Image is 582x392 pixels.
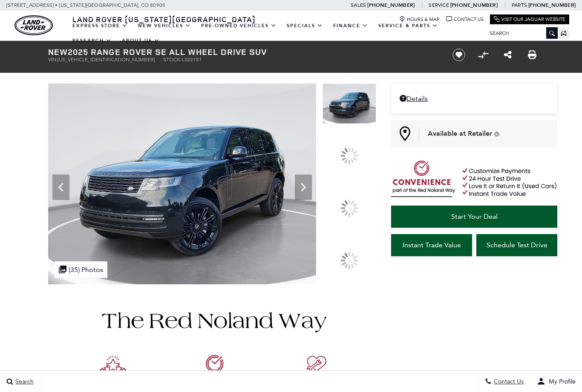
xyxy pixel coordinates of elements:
strong: New [48,46,68,57]
a: [PHONE_NUMBER] [367,2,415,9]
span: Contact Us [492,378,524,385]
a: Print this New 2025 Range Rover SE All Wheel Drive SUV [528,50,536,60]
span: Search [13,378,34,385]
a: Specials [282,18,328,33]
a: [PHONE_NUMBER] [450,2,498,9]
a: Pre-Owned Vehicles [196,18,282,33]
a: land-rover [14,15,53,35]
a: [PHONE_NUMBER] [528,2,576,9]
a: Service & Parts [373,18,443,33]
span: [US_VEHICLE_IDENTIFICATION_NUMBER] [58,57,155,63]
span: Sales [351,2,366,8]
img: New 2025 Santorini Black LAND ROVER SE image 1 [323,83,376,124]
a: Finance [328,18,373,33]
a: New Vehicles [133,18,196,33]
img: New 2025 Santorini Black LAND ROVER SE image 1 [48,83,316,284]
a: Share this New 2025 Range Rover SE All Wheel Drive SUV [504,50,512,60]
a: [STREET_ADDRESS] • [US_STATE][GEOGRAPHIC_DATA], CO 80905 [6,2,165,8]
a: Research [67,33,117,48]
div: (35) Photos [55,261,107,278]
span: Schedule Test Drive [487,241,547,249]
span: VIN: [48,57,58,63]
span: Available at Retailer [428,129,492,138]
span: My Profile [545,378,576,385]
span: Parts [512,2,527,8]
a: Details [400,94,549,103]
button: Save vehicle [449,48,468,62]
a: Contact Us [446,16,484,23]
a: EXPRESS STORE [67,18,133,33]
input: Search [483,28,558,38]
span: Instant Trade Value [403,241,461,249]
div: Vehicle is in stock and ready for immediate delivery. Due to demand, availability is subject to c... [494,131,499,137]
span: L322151 [182,57,202,63]
span: Stock: [163,57,182,63]
button: Compare vehicle [477,49,490,61]
a: Schedule Test Drive [476,234,557,256]
img: Map Pin Icon [400,126,410,141]
h1: 2025 Range Rover SE All Wheel Drive SUV [48,47,438,57]
span: Start Your Deal [451,212,498,220]
a: About Us [117,33,165,48]
a: Start Your Deal [391,206,557,228]
a: Land Rover [US_STATE][GEOGRAPHIC_DATA] [67,14,261,24]
img: Land Rover [14,15,53,35]
nav: Main Navigation [67,18,483,48]
a: Visit Our Jaguar Website [494,16,565,23]
a: Hours & Map [399,16,440,23]
button: user-profile-menu [530,371,582,392]
span: Service [429,2,449,8]
a: Instant Trade Value [391,234,472,256]
span: Land Rover [US_STATE][GEOGRAPHIC_DATA] [72,14,256,24]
